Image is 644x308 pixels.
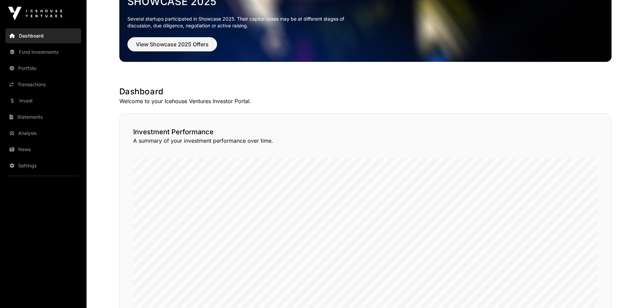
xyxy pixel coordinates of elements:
p: Welcome to your Icehouse Ventures Investor Portal. [119,97,612,105]
button: View Showcase 2025 Offers [127,37,217,51]
a: Transactions [5,77,81,92]
p: A summary of your investment performance over time. [133,137,598,145]
h2: Investment Performance [133,127,598,137]
span: View Showcase 2025 Offers [136,40,209,48]
a: Statements [5,110,81,124]
a: Portfolio [5,61,81,76]
a: Invest [5,93,81,108]
iframe: Chat Widget [610,276,644,308]
a: Fund Investments [5,45,81,60]
a: News [5,142,81,157]
a: Dashboard [5,28,81,43]
a: View Showcase 2025 Offers [127,44,217,51]
a: Settings [5,158,81,173]
img: Icehouse Ventures Logo [8,7,62,20]
p: Several startups participated in Showcase 2025. Their capital raises may be at different stages o... [127,16,355,29]
h1: Dashboard [119,86,612,97]
a: Analysis [5,126,81,141]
